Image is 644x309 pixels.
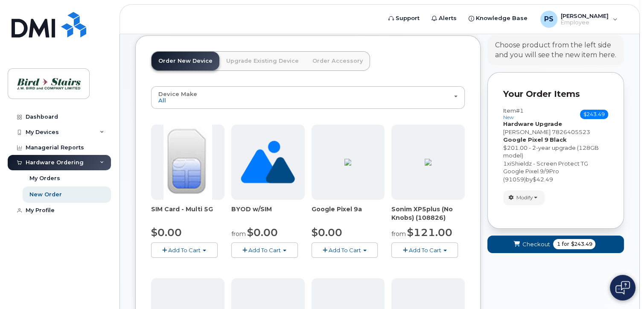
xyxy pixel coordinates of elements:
[241,125,295,200] img: no_image_found-2caef05468ed5679b831cfe6fc140e25e0c280774317ffc20a367ab7fd17291e.png
[561,12,609,19] span: [PERSON_NAME]
[231,242,298,257] button: Add To Cart
[503,190,545,205] button: Modify
[306,52,370,70] a: Order Accessory
[550,136,567,143] strong: Black
[151,86,465,108] button: Device Make All
[522,240,550,248] span: Checkout
[312,242,378,257] button: Add To Cart
[312,226,342,239] span: $0.00
[391,242,458,257] button: Add To Cart
[382,10,425,27] a: Support
[503,160,507,167] span: 1
[495,41,616,60] div: Choose product from the left side and you will see the new item here.
[463,10,533,27] a: Knowledge Base
[580,110,608,119] span: $243.49
[533,176,553,183] span: $42.49
[503,88,608,100] p: Your Order Items
[552,128,590,135] span: 7826405523
[151,205,224,222] div: SIM Card - Multi 5G
[391,230,406,238] small: from
[219,52,306,70] a: Upgrade Existing Device
[503,108,524,120] h3: Item
[329,247,361,254] span: Add To Cart
[407,226,452,239] span: $121.00
[571,240,592,248] span: $243.49
[396,14,420,23] span: Support
[503,144,608,160] div: $201.00 - 2-year upgrade (128GB model)
[561,19,609,26] span: Employee
[248,247,281,254] span: Add To Cart
[391,205,465,222] div: Sonim XP5plus (No Knobs) (108826)
[158,90,197,97] span: Device Make
[516,107,524,114] span: #1
[158,97,166,104] span: All
[163,125,212,200] img: 00D627D4-43E9-49B7-A367-2C99342E128C.jpg
[231,205,305,222] div: BYOD w/SIM
[425,159,431,166] img: 5FFB6D20-ABAE-4868-B366-7CFDCC8C6FCC.png
[560,240,571,248] span: for
[247,226,278,239] span: $0.00
[503,160,588,183] span: iShieldz - Screen Protect TG Google Pixel 9/9Pro (91059)
[503,128,551,135] span: [PERSON_NAME]
[503,114,514,120] small: new
[231,230,246,238] small: from
[151,242,218,257] button: Add To Cart
[168,247,201,254] span: Add To Cart
[344,159,351,166] img: 13294312-3312-4219-9925-ACC385DD21E2.png
[409,247,441,254] span: Add To Cart
[516,194,533,201] span: Modify
[503,120,562,127] strong: Hardware Upgrade
[615,281,630,294] img: Open chat
[534,11,624,28] div: Peter Stitchman
[151,226,182,239] span: $0.00
[544,14,554,24] span: PS
[439,14,457,23] span: Alerts
[425,10,463,27] a: Alerts
[487,236,624,253] button: Checkout 1 for $243.49
[503,136,548,143] strong: Google Pixel 9
[557,240,560,248] span: 1
[503,160,608,184] div: x by
[152,52,219,70] a: Order New Device
[476,14,527,23] span: Knowledge Base
[312,205,385,222] div: Google Pixel 9a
